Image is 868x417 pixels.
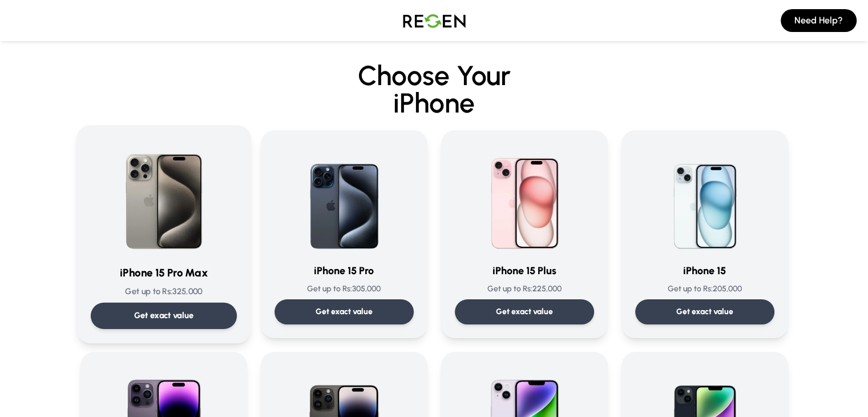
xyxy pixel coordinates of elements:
[455,283,594,295] p: Get up to Rs: 225,000
[676,306,733,318] p: Get exact value
[274,283,414,295] p: Get up to Rs: 305,000
[90,264,236,281] h3: iPhone 15 Pro Max
[289,144,399,254] img: iPhone 15 Pro
[470,144,579,254] img: iPhone 15 Plus
[106,139,221,255] img: iPhone 15 Pro Max
[134,310,193,322] p: Get exact value
[394,5,474,37] img: Logo
[455,263,594,279] h3: iPhone 15 Plus
[635,283,774,295] p: Get up to Rs: 205,000
[781,9,857,32] button: Need Help?
[80,89,788,117] span: iPhone
[496,306,553,318] p: Get exact value
[274,263,414,279] h3: iPhone 15 Pro
[316,306,373,318] p: Get exact value
[358,59,511,92] span: Choose Your
[650,144,760,254] img: iPhone 15
[90,286,236,298] p: Get up to Rs: 325,000
[635,263,774,279] h3: iPhone 15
